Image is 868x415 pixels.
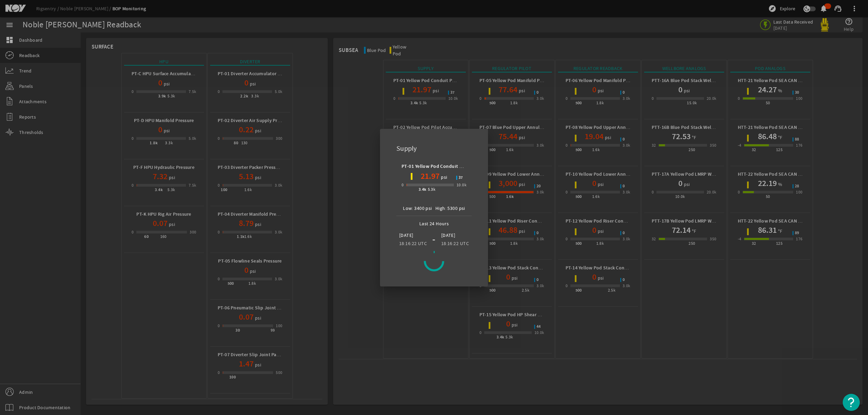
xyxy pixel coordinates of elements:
[388,137,480,157] div: Supply
[439,173,447,181] span: psi
[441,240,469,246] legacy-datetime-component: 18:16:22 UTC
[399,232,413,238] legacy-datetime-component: [DATE]
[441,232,456,238] legacy-datetime-component: [DATE]
[402,163,478,170] b: PT-01 Yellow Pod Conduit Pressure
[403,204,432,212] div: Low: 3400 psi
[843,394,860,411] button: Open Resource Center
[430,235,438,243] div: -
[402,182,404,188] div: 0
[399,240,427,246] legacy-datetime-component: 18:16:22 UTC
[428,186,436,193] div: 5.3k
[459,176,463,180] span: 37
[421,171,439,182] h1: 21.97
[419,186,426,193] div: 3.4k
[435,204,465,212] div: High: 5300 psi
[457,182,466,188] div: 10.0k
[416,216,452,228] span: Last 24 Hours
